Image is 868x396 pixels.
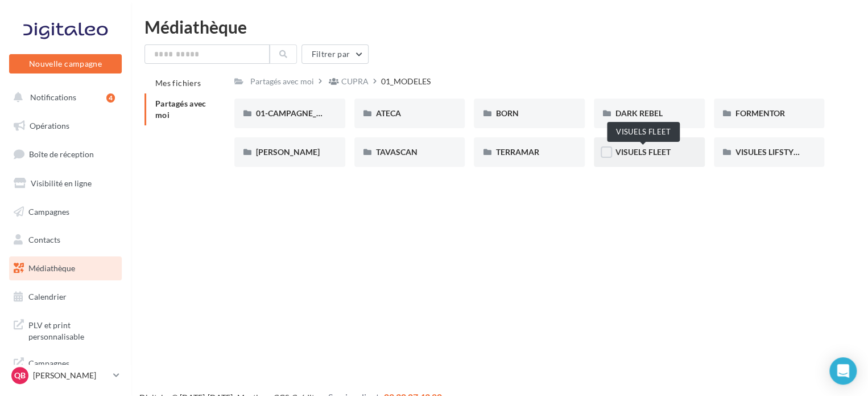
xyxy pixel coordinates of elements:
[376,108,401,118] span: ATECA
[301,44,369,64] button: Filtrer par
[495,147,539,157] span: TERRAMAR
[7,256,124,280] a: Médiathèque
[7,142,124,166] a: Boîte de réception
[7,285,124,309] a: Calendrier
[7,228,124,252] a: Contacts
[256,147,320,157] span: [PERSON_NAME]
[28,235,60,244] span: Contacts
[28,356,117,380] span: Campagnes DataOnDemand
[7,114,124,138] a: Opérations
[155,78,201,88] span: Mes fichiers
[250,76,314,87] div: Partagés avec moi
[735,108,785,118] span: FORMENTOR
[28,292,67,301] span: Calendrier
[106,93,115,103] div: 4
[28,206,69,216] span: Campagnes
[495,108,518,118] span: BORN
[381,76,431,87] div: 01_MODELES
[29,149,94,159] span: Boîte de réception
[615,147,671,157] span: VISUELS FLEET
[735,147,830,157] span: VISULES LIFSTYLE CUPRA
[7,351,124,385] a: Campagnes DataOnDemand
[28,317,117,342] span: PLV et print personnalisable
[9,54,122,74] button: Nouvelle campagne
[33,370,109,381] p: [PERSON_NAME]
[376,147,418,157] span: TAVASCAN
[14,370,26,381] span: QB
[31,178,92,188] span: Visibilité en ligne
[155,99,206,120] span: Partagés avec moi
[9,365,122,386] a: QB [PERSON_NAME]
[28,263,75,273] span: Médiathèque
[7,172,124,195] a: Visibilité en ligne
[341,76,369,87] div: CUPRA
[607,122,680,142] div: VISUELS FLEET
[30,92,76,102] span: Notifications
[144,18,854,35] div: Médiathèque
[256,108,367,118] span: 01-CAMPAGNE_RED_THREAD
[615,108,663,118] span: DARK REBEL
[829,357,857,385] div: Open Intercom Messenger
[30,121,69,130] span: Opérations
[7,313,124,346] a: PLV et print personnalisable
[7,200,124,224] a: Campagnes
[7,85,119,109] button: Notifications 4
